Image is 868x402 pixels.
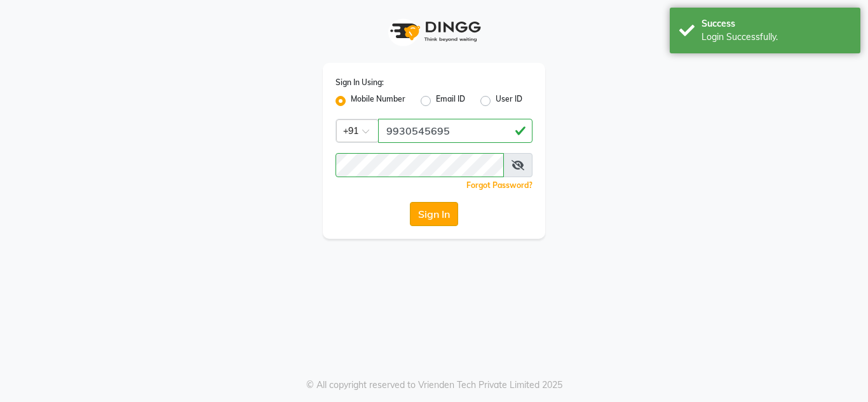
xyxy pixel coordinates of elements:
div: Success [702,17,851,30]
input: Username [378,119,532,143]
button: Sign In [410,202,458,226]
div: Login Successfully. [702,30,851,44]
label: Email ID [436,93,465,109]
a: Forgot Password? [466,180,532,190]
input: Username [336,153,504,177]
label: Sign In Using: [336,77,384,88]
label: User ID [496,93,522,109]
img: logo1.svg [383,13,485,50]
label: Mobile Number [351,93,405,109]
